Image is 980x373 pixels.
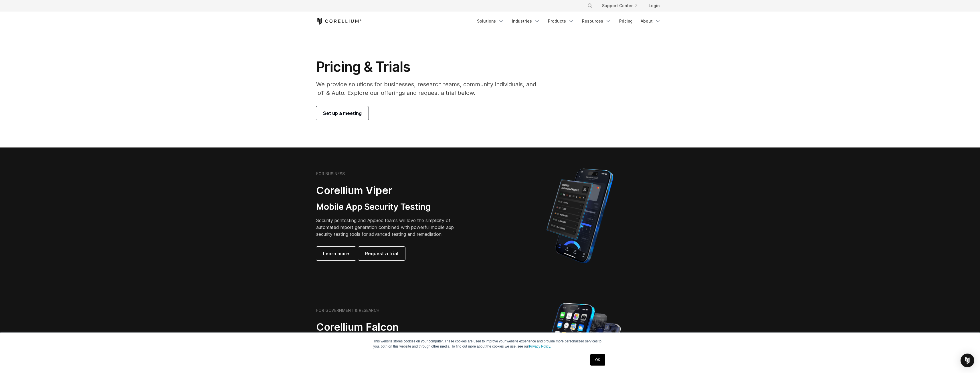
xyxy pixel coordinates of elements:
[316,171,345,176] h6: FOR BUSINESS
[316,321,476,334] h2: Corellium Falcon
[316,80,544,97] p: We provide solutions for businesses, research teams, community individuals, and IoT & Auto. Explo...
[316,202,463,212] h3: Mobile App Security Testing
[474,16,507,26] a: Solutions
[961,354,974,367] div: Open Intercom Messenger
[545,16,577,26] a: Products
[644,1,664,11] a: Login
[365,250,398,257] span: Request a trial
[323,250,349,257] span: Learn more
[590,354,605,366] a: OK
[508,16,543,26] a: Industries
[579,16,615,26] a: Resources
[616,16,636,26] a: Pricing
[316,217,463,238] p: Security pentesting and AppSec teams will love the simplicity of automated report generation comb...
[580,1,664,11] div: Navigation Menu
[316,308,379,313] h6: FOR GOVERNMENT & RESEARCH
[597,1,642,11] a: Support Center
[529,344,551,348] a: Privacy Policy.
[474,16,664,26] div: Navigation Menu
[316,58,544,75] h1: Pricing & Trials
[316,184,463,197] h2: Corellium Viper
[637,16,664,26] a: About
[585,1,595,11] button: Search
[373,339,607,349] p: This website stores cookies on your computer. These cookies are used to improve your website expe...
[537,166,623,266] img: Corellium MATRIX automated report on iPhone showing app vulnerability test results across securit...
[316,106,369,120] a: Set up a meeting
[316,247,356,260] a: Learn more
[323,110,362,117] span: Set up a meeting
[358,247,405,260] a: Request a trial
[316,18,362,25] a: Corellium Home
